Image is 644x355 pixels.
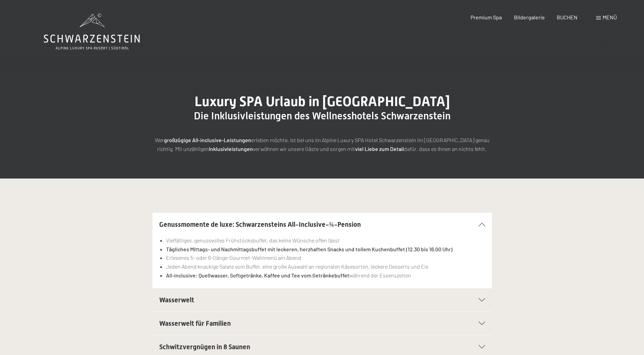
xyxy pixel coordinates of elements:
[471,14,502,20] a: Premium Spa
[166,271,485,280] li: während der Essenszeiten
[603,14,617,20] span: Menü
[166,262,485,271] li: Jeden Abend knackige Salate vom Buffet, eine große Auswahl an regionalen Käsesorten, leckere Dess...
[159,296,194,304] span: Wasserwelt
[166,253,485,262] li: Erlesenes 5- oder 6-Gänge-Gourmet-Wahlmenü am Abend
[159,220,361,229] span: Genussmomente de luxe: Schwarzensteins All-Inclusive-¾-Pension
[195,94,450,109] span: Luxury SPA Urlaub in [GEOGRAPHIC_DATA]
[166,272,349,278] strong: All-inclusive: Quellwasser, Softgetränke, Kaffee und Tee vom Getränkebuffet
[166,246,453,252] strong: Tägliches Mittags- und Nachmittagsbuffet mit leckeren, herzhaften Snacks und tollem Kuchenbuffet ...
[355,146,404,152] strong: viel Liebe zum Detail
[209,146,253,152] strong: Inklusivleistungen
[557,14,577,20] a: BUCHEN
[164,137,251,143] strong: großzügige All-inclusive-Leistungen
[152,136,492,153] p: Wer erleben möchte, ist bei uns im Alpine Luxury SPA Hotel Schwarzenstein im [GEOGRAPHIC_DATA] ge...
[159,319,231,327] span: Wasserwelt für Familien
[514,14,545,20] a: Bildergalerie
[194,110,450,122] span: Die Inklusivleistungen des Wellnesshotels Schwarzenstein
[166,236,485,245] li: Vielfältiges, genussvolles Frühstücksbuffet, das keine Wünsche offen lässt
[159,343,250,351] span: Schwitzvergnügen in 8 Saunen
